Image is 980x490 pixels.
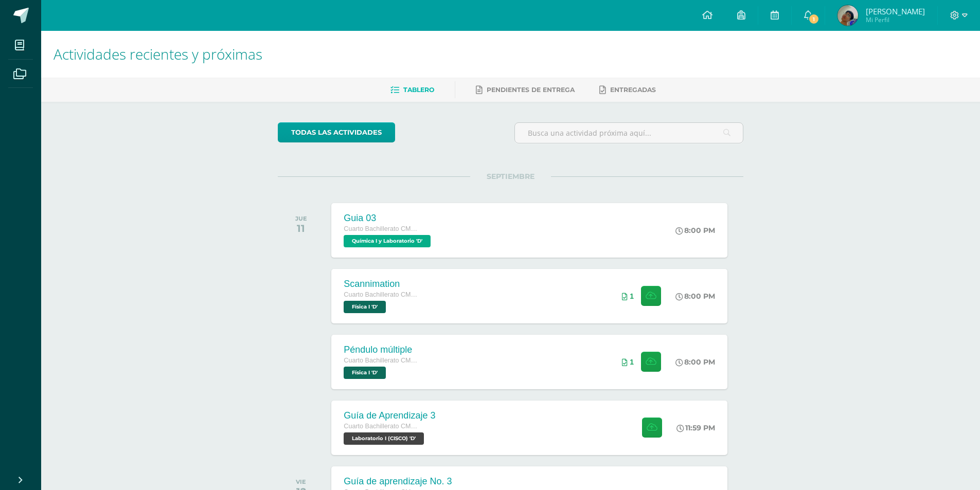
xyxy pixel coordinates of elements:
[675,357,715,367] div: 8:00 PM
[866,15,925,24] span: Mi Perfil
[622,292,634,300] div: Archivos entregados
[344,476,452,487] div: Guía de aprendizaje No. 3
[344,410,435,421] div: Guía de Aprendizaje 3
[278,122,395,142] a: todas las Actividades
[295,215,307,222] div: JUE
[599,82,656,98] a: Entregadas
[838,5,858,26] img: f1a3052204b4492c728547db7dcada37.png
[344,432,424,445] span: Laboratorio I (CISCO) 'D'
[344,344,421,355] div: Péndulo múltiple
[344,301,386,313] span: Física I 'D'
[676,423,715,432] div: 11:59 PM
[390,82,434,98] a: Tablero
[675,292,715,301] div: 8:00 PM
[630,358,634,366] span: 1
[515,123,743,143] input: Busca una actividad próxima aquí...
[476,82,575,98] a: Pendientes de entrega
[610,86,656,94] span: Entregadas
[808,13,819,25] span: 1
[675,226,715,235] div: 8:00 PM
[403,86,434,94] span: Tablero
[54,44,262,64] span: Actividades recientes y próximas
[344,423,421,430] span: Cuarto Bachillerato CMP Bachillerato en CCLL con Orientación en Computación
[295,222,307,234] div: 11
[344,213,433,224] div: Guia 03
[296,478,306,485] div: VIE
[866,6,925,16] span: [PERSON_NAME]
[487,86,575,94] span: Pendientes de entrega
[622,358,634,366] div: Archivos entregados
[344,357,421,364] span: Cuarto Bachillerato CMP Bachillerato en CCLL con Orientación en Computación
[344,235,431,247] span: Química I y Laboratorio 'D'
[344,367,386,379] span: Física I 'D'
[344,279,421,289] div: Scannimation
[344,225,421,232] span: Cuarto Bachillerato CMP Bachillerato en CCLL con Orientación en Computación
[470,172,551,181] span: SEPTIEMBRE
[630,292,634,300] span: 1
[344,291,421,298] span: Cuarto Bachillerato CMP Bachillerato en CCLL con Orientación en Computación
